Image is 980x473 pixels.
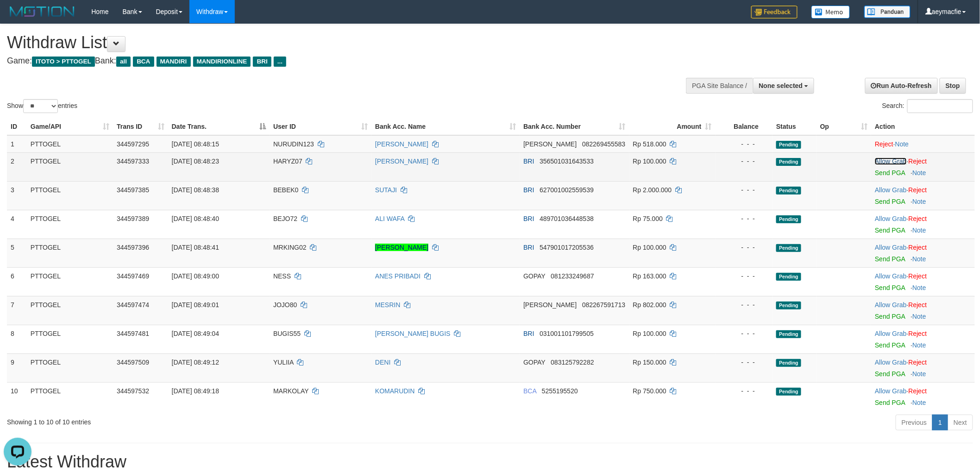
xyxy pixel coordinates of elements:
a: Send PGA [875,313,905,320]
h4: Game: Bank: [7,57,644,66]
span: 344597385 [117,186,149,194]
span: all [116,57,131,67]
div: PGA Site Balance / [686,78,753,94]
h1: Latest Withdraw [7,453,973,471]
span: 344597474 [117,301,149,309]
a: Note [912,227,926,234]
span: Copy 082269455583 to clipboard [582,140,625,148]
a: ANES PRIBADI [375,272,421,280]
a: Reject [909,244,927,251]
span: Copy 083125792282 to clipboard [551,359,594,366]
span: Rp 150.000 [633,359,666,366]
a: Allow Grab [875,359,906,366]
a: Note [912,399,926,406]
a: Reject [909,158,927,165]
td: PTTOGEL [27,181,113,210]
a: Allow Grab [875,272,906,280]
a: ALI WAFA [375,215,404,222]
a: Note [912,198,926,205]
select: Showentries [23,99,58,113]
a: Reject [909,387,927,395]
a: Note [912,255,926,263]
span: · [875,244,908,251]
button: None selected [753,78,815,94]
a: Send PGA [875,284,905,291]
th: Date Trans.: activate to sort column descending [168,118,270,135]
div: Showing 1 to 10 of 10 entries [7,414,402,427]
a: Allow Grab [875,186,906,194]
div: - - - [719,214,769,223]
span: Copy 081233249687 to clipboard [551,272,594,280]
div: - - - [719,358,769,367]
td: PTTOGEL [27,325,113,353]
span: HARYZ07 [273,158,302,165]
img: Feedback.jpg [751,6,798,19]
span: BRI [523,186,534,194]
td: PTTOGEL [27,135,113,153]
td: PTTOGEL [27,152,113,181]
span: Rp 100.000 [633,330,666,337]
span: · [875,272,908,280]
a: KOMARUDIN [375,387,415,395]
span: [PERSON_NAME] [523,301,577,309]
span: Copy 489701036448538 to clipboard [540,215,594,222]
a: Allow Grab [875,244,906,251]
td: 4 [7,210,27,239]
span: Rp 163.000 [633,272,666,280]
span: Rp 2.000.000 [633,186,672,194]
span: BRI [523,330,534,337]
span: [DATE] 08:49:00 [172,272,219,280]
a: Send PGA [875,341,905,349]
th: Status [773,118,817,135]
a: Note [895,140,909,148]
th: ID [7,118,27,135]
th: Amount: activate to sort column ascending [629,118,716,135]
td: · [871,296,975,325]
span: BEBEK0 [273,186,298,194]
span: NURUDIN123 [273,140,314,148]
a: Allow Grab [875,215,906,222]
span: 344597509 [117,359,149,366]
span: MRKING02 [273,244,307,251]
span: MANDIRIONLINE [193,57,251,67]
span: ... [274,57,286,67]
span: Pending [776,359,801,367]
img: Button%20Memo.svg [811,6,850,19]
a: Allow Grab [875,301,906,309]
th: Bank Acc. Number: activate to sort column ascending [520,118,629,135]
th: User ID: activate to sort column ascending [270,118,371,135]
a: [PERSON_NAME] [375,158,428,165]
span: YULIIA [273,359,294,366]
span: 344597333 [117,158,149,165]
span: · [875,215,908,222]
a: [PERSON_NAME] [375,244,428,251]
a: Reject [909,186,927,194]
a: Send PGA [875,370,905,378]
span: BUGIS55 [273,330,301,337]
td: 8 [7,325,27,353]
div: - - - [719,185,769,195]
a: Allow Grab [875,330,906,337]
span: · [875,158,908,165]
a: MESRIN [375,301,400,309]
div: - - - [719,243,769,252]
div: - - - [719,139,769,149]
span: Pending [776,273,801,281]
span: Pending [776,187,801,195]
span: [DATE] 08:49:04 [172,330,219,337]
a: Reject [909,330,927,337]
td: 10 [7,382,27,411]
td: PTTOGEL [27,296,113,325]
th: Bank Acc. Name: activate to sort column ascending [371,118,520,135]
td: 3 [7,181,27,210]
span: BCA [523,387,536,395]
td: · [871,267,975,296]
span: 344597469 [117,272,149,280]
div: - - - [719,271,769,281]
td: PTTOGEL [27,382,113,411]
td: · [871,210,975,239]
span: Rp 100.000 [633,244,666,251]
td: · [871,135,975,153]
td: · [871,152,975,181]
div: - - - [719,329,769,338]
